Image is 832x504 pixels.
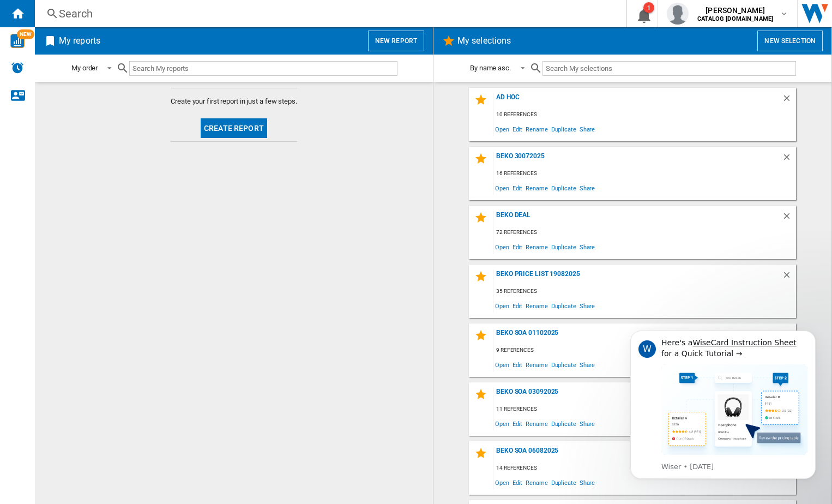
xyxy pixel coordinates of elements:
div: 14 references [493,461,796,475]
span: Open [493,239,511,254]
div: 72 references [493,226,796,239]
div: Beko Deal [493,211,782,226]
span: Open [493,357,511,372]
button: New selection [757,31,823,51]
span: Rename [524,122,549,136]
img: profile.jpg [667,3,689,25]
span: Open [493,298,511,313]
span: Duplicate [550,298,578,313]
div: 1 [643,2,654,13]
div: 11 references [493,403,796,416]
div: Beko SOA 06082025 [493,447,782,461]
div: 35 references [493,285,796,298]
span: Edit [511,298,524,313]
div: My order [71,64,98,72]
button: New report [368,31,424,51]
div: Delete [782,270,796,285]
span: Rename [524,416,549,431]
span: Edit [511,239,524,254]
div: Beko Price List 19082025 [493,270,782,285]
span: Duplicate [550,181,578,195]
span: Open [493,416,511,431]
span: Share [578,181,597,195]
span: NEW [17,29,34,39]
div: Beko SOA 01102025 [493,329,782,344]
div: 16 references [493,167,796,181]
span: Edit [511,122,524,136]
span: Edit [511,416,524,431]
span: Rename [524,357,549,372]
span: Rename [524,475,549,490]
span: Edit [511,357,524,372]
div: Delete [782,93,796,108]
span: Share [578,357,597,372]
input: Search My selections [542,61,796,76]
span: Rename [524,298,549,313]
span: Share [578,122,597,136]
span: Open [493,181,511,195]
span: Edit [511,475,524,490]
b: CATALOG [DOMAIN_NAME] [697,15,773,22]
div: Delete [782,211,796,226]
span: Open [493,475,511,490]
img: alerts-logo.svg [11,61,24,74]
span: Share [578,416,597,431]
span: [PERSON_NAME] [697,5,773,16]
span: Duplicate [550,239,578,254]
div: Beko SOA 03092025 [493,388,782,403]
img: wise-card.svg [10,34,25,48]
div: 9 references [493,344,796,357]
span: Open [493,122,511,136]
div: 10 references [493,108,796,122]
span: Share [578,298,597,313]
button: Create report [201,118,267,138]
span: Duplicate [550,122,578,136]
div: Beko 30072025 [493,152,782,167]
span: Share [578,239,597,254]
span: Share [578,475,597,490]
h2: My reports [57,31,103,51]
div: Delete [782,152,796,167]
span: Create your first report in just a few steps. [171,97,297,106]
span: Rename [524,239,549,254]
span: Duplicate [550,475,578,490]
span: Edit [511,181,524,195]
h2: My selections [455,31,513,51]
div: Search [59,6,598,21]
span: Rename [524,181,549,195]
div: Ad Hoc [493,93,782,108]
div: By name asc. [470,64,511,72]
span: Duplicate [550,416,578,431]
span: Duplicate [550,357,578,372]
input: Search My reports [129,61,397,76]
